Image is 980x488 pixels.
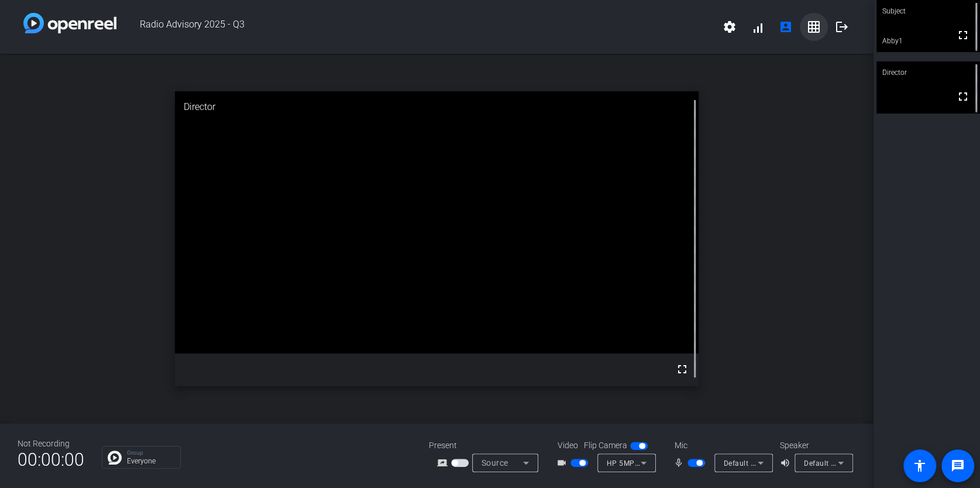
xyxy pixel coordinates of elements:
div: Director [175,91,699,123]
p: Everyone [127,458,174,465]
mat-icon: logout [835,20,849,34]
div: Not Recording [18,438,84,450]
div: Present [429,439,546,452]
span: Source [482,458,508,468]
mat-icon: grid_on [807,20,821,34]
mat-icon: screen_share_outline [437,456,451,470]
mat-icon: message [951,459,965,473]
mat-icon: volume_up [780,456,794,470]
button: signal_cellular_alt [744,13,772,41]
p: Group [127,450,174,456]
div: Director [876,61,980,84]
mat-icon: account_box [779,20,793,34]
mat-icon: fullscreen [956,90,970,104]
img: white-gradient.svg [23,13,116,33]
div: Speaker [780,439,850,452]
mat-icon: fullscreen [956,28,970,42]
mat-icon: fullscreen [675,362,689,376]
mat-icon: mic_none [673,456,687,470]
img: Chat Icon [108,451,122,465]
span: 00:00:00 [18,445,84,474]
mat-icon: settings [723,20,737,34]
mat-icon: videocam_outline [556,456,570,470]
span: Radio Advisory 2025 - Q3 [116,13,716,41]
span: HP 5MP Camera (05c8:082f) [607,458,706,468]
span: Default - Microphone (Realtek(R) Audio) [724,458,859,468]
mat-icon: accessibility [913,459,927,473]
span: Video [558,439,578,452]
span: Default - Speakers (Realtek(R) Audio) [804,458,930,468]
div: Mic [663,439,780,452]
span: Flip Camera [584,439,627,452]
